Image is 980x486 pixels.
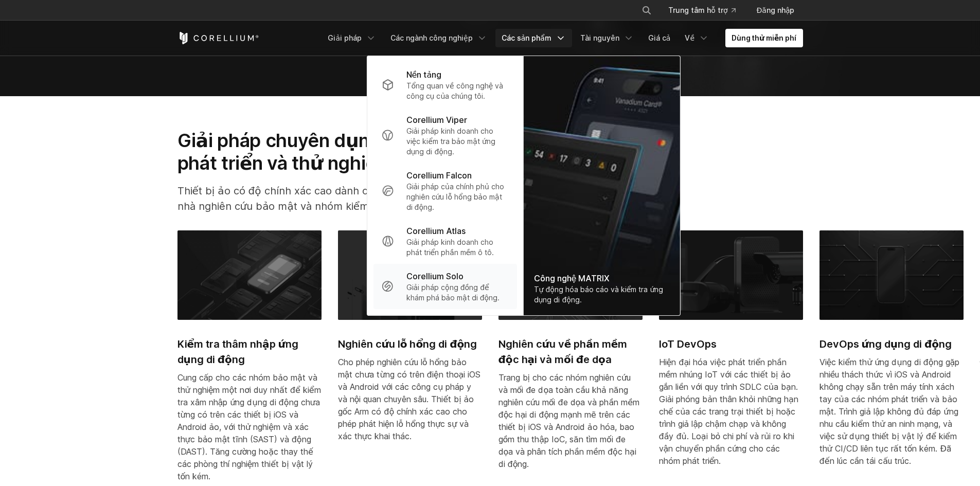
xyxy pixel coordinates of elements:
[659,230,803,320] img: IoT DevOps
[406,271,464,281] font: Corellium Solo
[373,62,517,107] a: Nền tảng Tổng quan về công nghệ và công cụ của chúng tôi.
[756,6,794,14] font: Đăng nhập
[819,357,960,466] font: Việc kiểm thử ứng dụng di động gặp nhiều thách thức vì iOS và Android không chạy sẵn trên máy tín...
[685,33,694,42] font: Về
[177,372,321,481] font: Cung cấp cho các nhóm bảo mật và thử nghiệm một nơi duy nhất để kiểm tra xâm nhập ứng dụng di độn...
[819,338,952,350] font: DevOps ứng dụng di động
[406,238,494,257] font: Giải pháp kinh doanh cho phát triển phần mềm ô tô.
[406,127,495,156] font: Giải pháp kinh doanh cho việc kiểm tra bảo mật ứng dụng di động.
[406,69,442,80] font: Nền tảng
[177,32,259,44] a: Trang chủ Corellium
[406,170,472,181] font: Corellium Falcon
[580,33,619,42] font: Tài nguyên
[338,230,482,320] img: Nghiên cứu lỗ hổng di động
[338,338,477,350] font: Nghiên cứu lỗ hổng di động
[498,338,628,366] font: Nghiên cứu về phần mềm độc hại và mối đe dọa
[668,6,727,14] font: Trung tâm hỗ trợ
[502,33,551,42] font: Các sản phẩm
[659,357,798,466] font: Hiện đại hóa việc phát triển phần mềm nhúng IoT với các thiết bị ảo gắn liền với quy trình SDLC c...
[373,107,517,163] a: Corellium Viper Giải pháp kinh doanh cho việc kiểm tra bảo mật ứng dụng di động.
[406,226,466,236] font: Corellium Atlas
[534,273,610,283] font: Công nghệ MATRIX
[819,230,964,320] img: DevOps ứng dụng di động
[373,219,517,264] a: Corellium Atlas Giải pháp kinh doanh cho phát triển phần mềm ô tô.
[177,230,322,320] img: Kiểm tra thâm nhập ứng dụng di động
[648,33,671,42] font: Giá cả
[524,56,680,315] a: Công nghệ MATRIX Tự động hóa báo cáo và kiểm tra ứng dụng di động.
[338,357,481,441] font: Cho phép nghiên cứu lỗ hổng bảo mật chưa từng có trên điện thoại iOS và Android với các công cụ p...
[177,338,298,366] font: Kiểm tra thâm nhập ứng dụng di động
[338,230,482,455] a: Nghiên cứu lỗ hổng di động Nghiên cứu lỗ hổng di động Cho phép nghiên cứu lỗ hổng bảo mật chưa từ...
[390,33,473,42] font: Các ngành công nghiệp
[659,338,717,350] font: IoT DevOps
[177,185,511,212] font: Thiết bị ảo có độ chính xác cao dành cho nhà phát triển phần mềm, nhà nghiên cứu bảo mật và nhóm ...
[406,283,500,302] font: Giải pháp cộng đồng để khám phá bảo mật di động.
[373,264,517,309] a: Corellium Solo Giải pháp cộng đồng để khám phá bảo mật di động.
[322,29,803,47] div: Menu điều hướng
[498,230,643,482] a: Nghiên cứu về phần mềm độc hại và mối đe dọa Nghiên cứu về phần mềm độc hại và mối đe dọa Trang b...
[732,33,796,42] font: Dùng thử miễn phí
[629,1,803,20] div: Menu điều hướng
[373,163,517,219] a: Corellium Falcon Giải pháp của chính phủ cho nghiên cứu lỗ hổng bảo mật di động.
[177,129,527,174] font: Giải pháp chuyên dụng cho nghiên cứu, phát triển và thử nghiệm.
[637,1,656,20] button: Tìm kiếm
[406,115,467,125] font: Corellium Viper
[524,56,680,315] img: Ma trận_WebNav_1x
[498,372,640,469] font: Trang bị cho các nhóm nghiên cứu và mối đe dọa toàn cầu khả năng nghiên cứu mối đe dọa và phần mề...
[328,33,362,42] font: Giải pháp
[659,230,803,479] a: IoT DevOps IoT DevOps Hiện đại hóa việc phát triển phần mềm nhúng IoT với các thiết bị ảo gắn liề...
[534,285,664,304] font: Tự động hóa báo cáo và kiểm tra ứng dụng di động.
[406,81,504,100] font: Tổng quan về công nghệ và công cụ của chúng tôi.
[406,182,504,211] font: Giải pháp của chính phủ cho nghiên cứu lỗ hổng bảo mật di động.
